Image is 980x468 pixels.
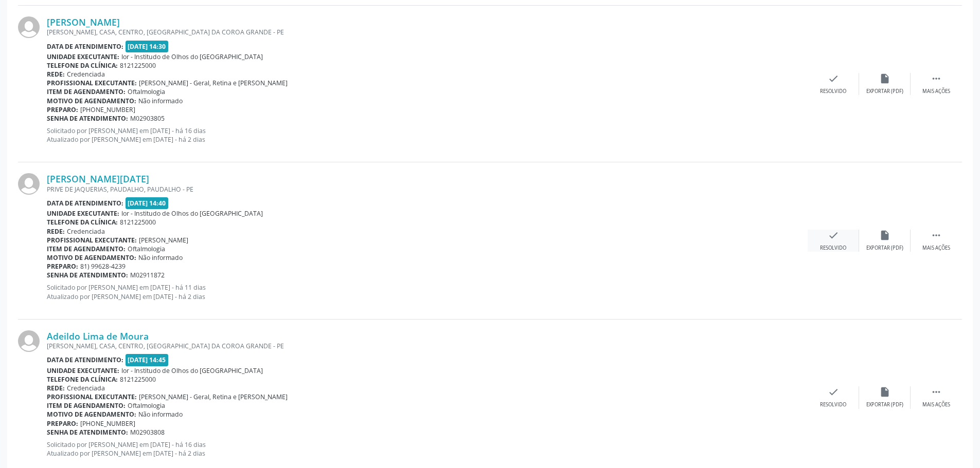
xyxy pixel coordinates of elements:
b: Rede: [47,70,65,79]
i:  [931,386,942,398]
span: M02911872 [130,271,165,279]
span: [DATE] 14:30 [126,41,169,52]
span: M02903805 [130,114,165,123]
b: Preparo: [47,419,78,428]
b: Rede: [47,384,65,392]
span: 8121225000 [120,218,156,227]
b: Preparo: [47,105,78,114]
b: Motivo de agendamento: [47,410,136,419]
b: Unidade executante: [47,209,119,218]
span: Não informado [138,97,183,105]
b: Senha de atendimento: [47,271,128,279]
div: Mais ações [922,401,950,408]
b: Profissional executante: [47,392,137,401]
div: Mais ações [922,88,950,95]
div: Resolvido [820,245,846,252]
a: Adeildo Lima de Moura [47,330,149,342]
i:  [931,230,942,241]
div: [PERSON_NAME], CASA, CENTRO, [GEOGRAPHIC_DATA] DA COROA GRANDE - PE [47,28,808,36]
span: [PERSON_NAME] [139,236,188,245]
span: Oftalmologia [128,245,165,253]
b: Data de atendimento: [47,199,123,208]
span: Ior - Institudo de Olhos do [GEOGRAPHIC_DATA] [121,52,263,61]
i: check [828,230,839,241]
img: img [18,173,40,195]
span: Oftalmologia [128,87,165,96]
b: Data de atendimento: [47,42,123,51]
i:  [931,73,942,84]
i: check [828,386,839,398]
b: Data de atendimento: [47,355,123,364]
img: img [18,16,40,38]
i: check [828,73,839,84]
span: [PHONE_NUMBER] [80,419,135,428]
b: Unidade executante: [47,366,119,375]
div: [PERSON_NAME], CASA, CENTRO, [GEOGRAPHIC_DATA] DA COROA GRANDE - PE [47,342,808,350]
span: Credenciada [67,384,105,392]
b: Telefone da clínica: [47,218,118,227]
b: Item de agendamento: [47,401,126,410]
i: insert_drive_file [879,73,890,84]
b: Unidade executante: [47,52,119,61]
span: [PERSON_NAME] - Geral, Retina e [PERSON_NAME] [139,392,288,401]
div: Exportar (PDF) [866,245,903,252]
span: Não informado [138,410,183,419]
span: Credenciada [67,70,105,79]
div: Exportar (PDF) [866,88,903,95]
i: insert_drive_file [879,230,890,241]
p: Solicitado por [PERSON_NAME] em [DATE] - há 16 dias Atualizado por [PERSON_NAME] em [DATE] - há 2... [47,440,808,458]
span: Oftalmologia [128,401,165,410]
b: Senha de atendimento: [47,428,128,437]
span: [DATE] 14:40 [126,197,169,209]
p: Solicitado por [PERSON_NAME] em [DATE] - há 11 dias Atualizado por [PERSON_NAME] em [DATE] - há 2... [47,283,808,301]
span: [DATE] 14:45 [126,354,169,366]
b: Profissional executante: [47,79,137,87]
b: Profissional executante: [47,236,137,245]
span: 8121225000 [120,61,156,70]
span: [PHONE_NUMBER] [80,105,135,114]
span: 81) 99628-4239 [80,262,126,271]
div: Mais ações [922,245,950,252]
b: Rede: [47,227,65,236]
b: Motivo de agendamento: [47,97,136,105]
div: Exportar (PDF) [866,401,903,408]
b: Motivo de agendamento: [47,253,136,262]
a: [PERSON_NAME] [47,16,120,28]
span: Não informado [138,253,183,262]
span: Credenciada [67,227,105,236]
i: insert_drive_file [879,386,890,398]
b: Item de agendamento: [47,87,126,96]
img: img [18,330,40,352]
b: Item de agendamento: [47,245,126,253]
span: 8121225000 [120,375,156,384]
b: Telefone da clínica: [47,375,118,384]
span: Ior - Institudo de Olhos do [GEOGRAPHIC_DATA] [121,209,263,218]
div: Resolvido [820,88,846,95]
span: [PERSON_NAME] - Geral, Retina e [PERSON_NAME] [139,79,288,87]
b: Preparo: [47,262,78,271]
span: Ior - Institudo de Olhos do [GEOGRAPHIC_DATA] [121,366,263,375]
div: Resolvido [820,401,846,408]
a: [PERSON_NAME][DATE] [47,173,149,184]
b: Senha de atendimento: [47,114,128,123]
p: Solicitado por [PERSON_NAME] em [DATE] - há 16 dias Atualizado por [PERSON_NAME] em [DATE] - há 2... [47,126,808,144]
div: PRIVE DE JAQUERIAS, PAUDALHO, PAUDALHO - PE [47,185,808,194]
span: M02903808 [130,428,165,437]
b: Telefone da clínica: [47,61,118,70]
